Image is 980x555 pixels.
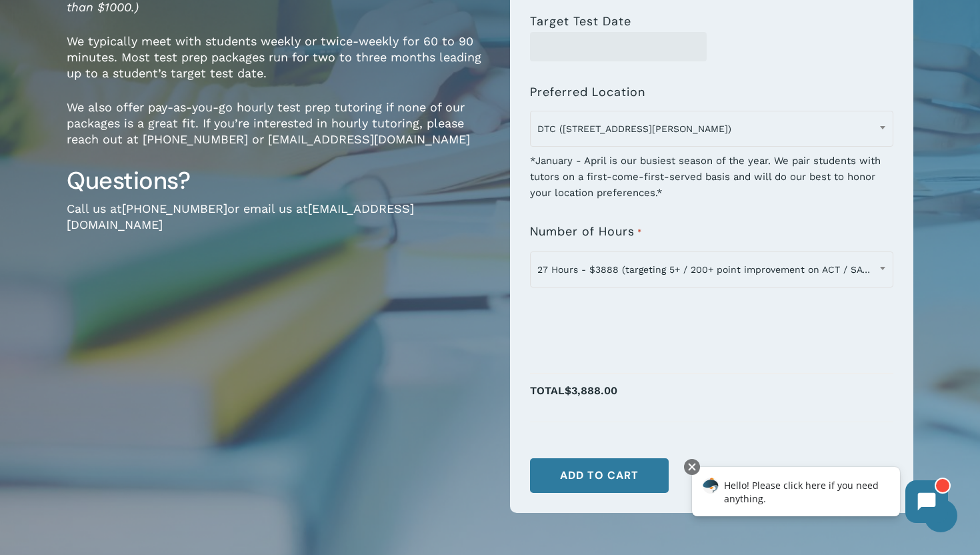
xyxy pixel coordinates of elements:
p: Call us at or email us at [67,201,490,251]
span: DTC (7950 E. Prentice Ave.) [530,111,893,147]
span: 27 Hours - $3888 (targeting 5+ / 200+ point improvement on ACT / SAT; reg. $4320) [531,255,893,284]
a: [EMAIL_ADDRESS][DOMAIN_NAME] [67,201,414,231]
button: Add to cart [530,458,669,493]
p: Total [530,381,893,415]
h3: Questions? [67,165,490,196]
div: *January - April is our busiest season of the year. We pair students with tutors on a first-come-... [530,144,893,201]
span: DTC (7950 E. Prentice Ave.) [531,115,893,143]
span: $3,888.00 [565,384,617,397]
span: 27 Hours - $3888 (targeting 5+ / 200+ point improvement on ACT / SAT; reg. $4320) [530,251,893,288]
a: [PHONE_NUMBER] [122,201,227,215]
label: Number of Hours [530,225,641,239]
p: We also offer pay-as-you-go hourly test prep tutoring if none of our packages is a great fit. If ... [67,99,490,165]
iframe: reCAPTCHA [530,296,733,348]
label: Target Test Date [530,15,631,28]
iframe: Chatbot [678,456,961,536]
label: Preferred Location [530,85,645,99]
p: We typically meet with students weekly or twice-weekly for 60 to 90 minutes. Most test prep packa... [67,33,490,99]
